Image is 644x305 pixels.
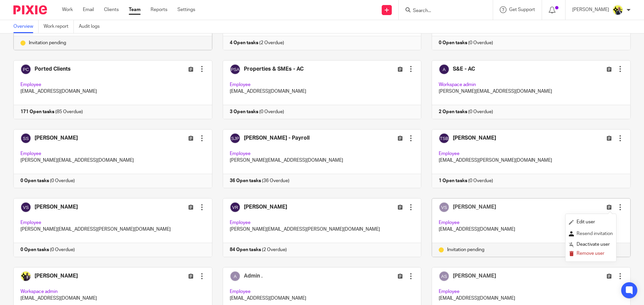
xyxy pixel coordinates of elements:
[569,249,613,258] button: Remove user
[572,6,609,13] p: [PERSON_NAME]
[44,20,74,33] a: Work report
[439,219,624,226] p: Employee
[577,251,604,256] span: Remove user
[439,226,624,233] p: [EMAIL_ADDRESS][DOMAIN_NAME]
[13,20,39,33] a: Overview
[569,240,613,249] button: Deactivate user
[151,6,167,13] a: Reports
[412,8,473,14] input: Search
[569,217,613,227] a: Edit user
[439,246,624,253] div: Invitation pending
[577,242,610,247] span: Deactivate user
[104,6,119,13] a: Clients
[439,202,449,213] img: svg%3E
[20,40,205,46] div: Invitation pending
[569,229,613,239] a: Resend invitation
[509,7,535,12] span: Get Support
[83,6,94,13] a: Email
[79,20,105,33] a: Audit logs
[62,6,73,13] a: Work
[453,204,496,210] span: [PERSON_NAME]
[129,6,141,13] a: Team
[13,5,47,14] img: Pixie
[177,6,195,13] a: Settings
[612,5,623,15] img: Dan-Starbridge%20(1).jpg
[577,220,595,224] span: Edit user
[577,231,613,236] span: Resend invitation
